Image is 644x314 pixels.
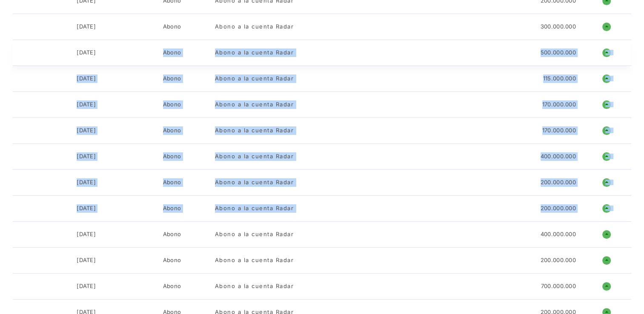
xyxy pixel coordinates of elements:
div: 170.000.000 [542,126,576,135]
div: Abono a la cuenta Radar [215,178,294,187]
div: [DATE] [77,282,96,291]
h1: o [602,230,611,239]
div: Abono a la cuenta Radar [215,282,294,291]
div: 200.000.000 [541,204,576,213]
div: Abono [163,74,181,83]
div: [DATE] [77,49,96,57]
div: 700.000.000 [541,282,576,291]
div: Abono a la cuenta Radar [215,49,294,57]
div: [DATE] [77,23,96,31]
h1: o [602,126,611,135]
div: [DATE] [77,100,96,109]
div: Abono [163,23,181,31]
h1: o [602,49,611,57]
div: Abono a la cuenta Radar [215,204,294,213]
div: [DATE] [77,74,96,83]
div: Abono [163,178,181,187]
div: Abono a la cuenta Radar [215,23,294,31]
div: [DATE] [77,152,96,161]
div: Abono [163,256,181,265]
div: Abono [163,282,181,291]
div: [DATE] [77,178,96,187]
div: [DATE] [77,256,96,265]
div: Abono [163,204,181,213]
div: Abono [163,152,181,161]
div: [DATE] [77,204,96,213]
div: 200.000.000 [541,178,576,187]
div: Abono a la cuenta Radar [215,230,294,239]
div: Abono [163,100,181,109]
div: 500.000.000 [541,49,576,57]
div: 115.000.000 [543,74,576,83]
div: Abono a la cuenta Radar [215,256,294,265]
h1: o [602,204,611,213]
h1: o [602,178,611,187]
div: Abono [163,230,181,239]
h1: o [602,152,611,161]
h1: o [602,74,611,83]
div: Abono a la cuenta Radar [215,126,294,135]
div: 200.000.000 [541,256,576,265]
div: 170.000.000 [542,100,576,109]
h1: o [602,282,611,291]
div: Abono [163,126,181,135]
div: [DATE] [77,230,96,239]
div: 300.000.000 [541,23,576,31]
div: 400.000.000 [541,152,576,161]
h1: o [602,256,611,265]
h1: o [602,23,611,31]
div: [DATE] [77,126,96,135]
div: 400.000.000 [541,230,576,239]
div: Abono a la cuenta Radar [215,100,294,109]
div: Abono [163,49,181,57]
h1: o [602,100,611,109]
div: Abono a la cuenta Radar [215,152,294,161]
div: Abono a la cuenta Radar [215,74,294,83]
